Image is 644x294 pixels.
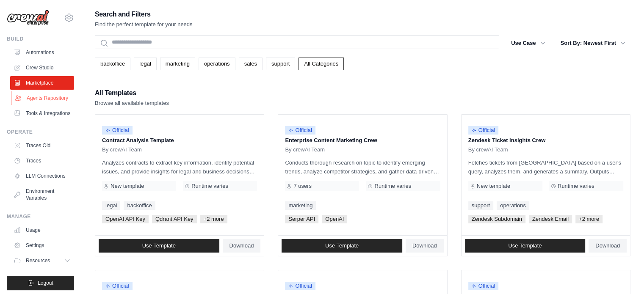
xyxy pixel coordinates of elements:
[468,158,623,176] p: Fetches tickets from [GEOGRAPHIC_DATA] based on a user's query, analyzes them, and generates a su...
[102,136,257,145] p: Contract Analysis Template
[468,126,499,135] span: Official
[134,58,156,70] a: legal
[282,239,402,253] a: Use Template
[285,136,440,145] p: Enterprise Content Marketing Crew
[102,126,133,135] span: Official
[111,183,144,190] span: New template
[468,201,493,210] a: support
[10,184,74,205] a: Environment Variables
[160,58,195,70] a: marketing
[95,99,169,107] p: Browse all available templates
[102,158,257,176] p: Analyzes contracts to extract key information, identify potential issues, and provide insights fo...
[285,158,440,176] p: Conducts thorough research on topic to identify emerging trends, analyze competitor strategies, a...
[285,201,316,210] a: marketing
[200,215,227,223] span: +2 more
[556,36,630,51] button: Sort By: Newest First
[468,136,623,145] p: Zendesk Ticket Insights Crew
[266,58,295,70] a: support
[285,146,325,153] span: By crewAI Team
[142,242,176,249] span: Use Template
[229,242,254,249] span: Download
[325,242,359,249] span: Use Template
[10,76,74,90] a: Marketplace
[10,254,74,267] button: Resources
[10,107,74,120] a: Tools & Integrations
[558,183,594,190] span: Runtime varies
[406,239,444,253] a: Download
[10,169,74,183] a: LLM Connections
[595,242,620,249] span: Download
[468,215,525,223] span: Zendesk Subdomain
[38,280,53,286] span: Logout
[10,223,74,237] a: Usage
[465,239,586,253] a: Use Template
[497,201,529,210] a: operations
[99,239,219,253] a: Use Template
[285,215,318,223] span: Serper API
[102,282,133,290] span: Official
[7,36,74,42] div: Build
[285,282,315,290] span: Official
[199,58,235,70] a: operations
[26,257,50,264] span: Resources
[299,58,344,70] a: All Categories
[102,146,142,153] span: By crewAI Team
[468,146,508,153] span: By crewAI Team
[412,242,437,249] span: Download
[239,58,263,70] a: sales
[468,282,499,290] span: Official
[7,129,74,135] div: Operate
[95,20,193,29] p: Find the perfect template for your needs
[285,126,315,135] span: Official
[7,213,74,220] div: Manage
[10,239,74,252] a: Settings
[95,58,130,70] a: backoffice
[102,201,120,210] a: legal
[95,8,193,20] h2: Search and Filters
[374,183,411,190] span: Runtime varies
[10,61,74,74] a: Crew Studio
[322,215,347,223] span: OpenAI
[506,36,550,51] button: Use Case
[477,183,510,190] span: New template
[152,215,197,223] span: Qdrant API Key
[10,154,74,168] a: Traces
[124,201,155,210] a: backoffice
[10,46,74,59] a: Automations
[102,215,149,223] span: OpenAI API Key
[10,139,74,152] a: Traces Old
[589,239,627,253] a: Download
[11,91,75,105] a: Agents Repository
[293,183,312,190] span: 7 users
[7,10,49,26] img: Logo
[223,239,261,253] a: Download
[575,215,603,223] span: +2 more
[95,87,169,99] h2: All Templates
[529,215,572,223] span: Zendesk Email
[7,276,74,290] button: Logout
[508,242,542,249] span: Use Template
[191,183,228,190] span: Runtime varies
